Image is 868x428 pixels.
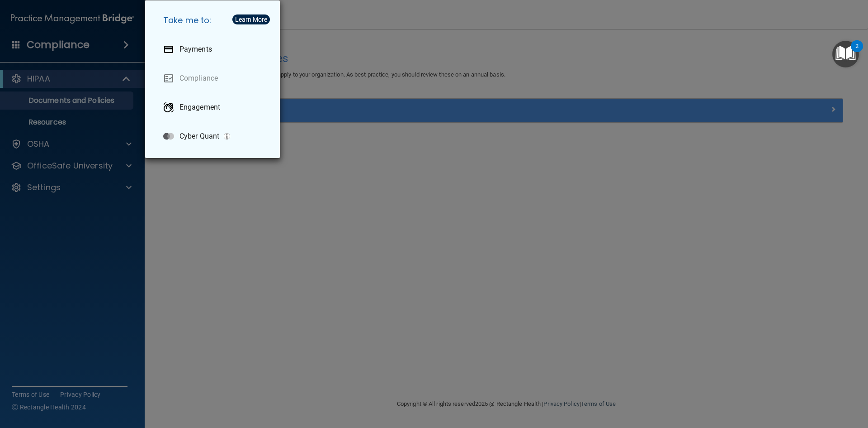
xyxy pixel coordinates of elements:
[156,95,273,120] a: Engagement
[156,37,273,62] a: Payments
[235,16,267,23] div: Learn More
[156,66,273,91] a: Compliance
[156,8,273,33] h5: Take me to:
[855,46,859,58] div: 2
[832,41,859,67] button: Open Resource Center, 2 new notifications
[232,14,270,24] button: Learn More
[179,132,219,141] p: Cyber Quant
[156,124,273,149] a: Cyber Quant
[179,103,220,112] p: Engagement
[179,45,212,54] p: Payments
